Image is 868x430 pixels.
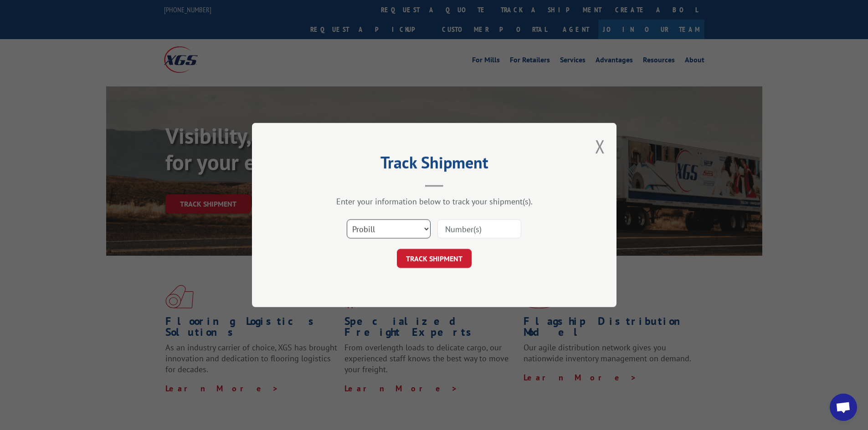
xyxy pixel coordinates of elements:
[830,394,857,421] div: Open chat
[437,219,521,238] input: Number(s)
[397,249,472,268] button: TRACK SHIPMENT
[595,134,605,158] button: Close modal
[298,196,571,207] div: Enter your information below to track your shipment(s).
[298,156,571,173] h2: Track Shipment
